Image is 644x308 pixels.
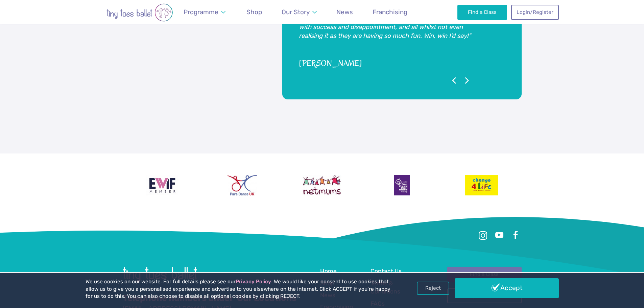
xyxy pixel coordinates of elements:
a: Home [320,267,337,276]
img: Encouraging Women Into Franchising [146,175,178,195]
a: Facebook [509,229,522,241]
cite: [PERSON_NAME] [299,49,362,69]
a: Find a Class [457,5,507,20]
img: tiny toes ballet [123,267,197,282]
img: Para Dance UK [228,175,257,195]
a: Instagram [477,229,489,241]
p: We use cookies on our website. For full details please see our . We would like your consent to us... [86,278,393,300]
a: News [333,4,356,20]
img: tiny toes ballet [86,3,194,22]
button: Go to previous testimonial [448,75,460,87]
span: Franchising [373,8,407,16]
span: Contact Us [371,268,402,275]
button: Go to next testimonial [461,75,474,87]
span: Shop [246,8,262,16]
a: Programme [181,4,229,20]
a: Our Story [278,4,320,20]
span: Our Story [282,8,310,16]
span: News [336,8,353,16]
a: Reject [417,282,449,294]
a: Login/Register [511,5,558,20]
a: Youtube [493,229,505,241]
a: Privacy Policy [236,279,271,285]
span: Home [320,268,337,275]
a: Shop [243,4,265,20]
a: Accept [455,278,559,298]
span: Programme [184,8,218,16]
a: Contact Us [371,267,402,276]
a: Franchising [369,4,411,20]
a: Find a Class [447,267,522,282]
